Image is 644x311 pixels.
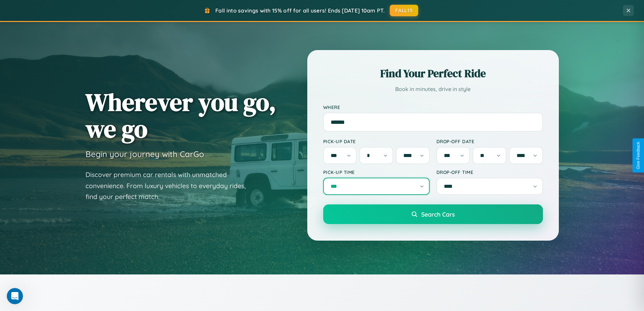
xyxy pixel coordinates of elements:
h2: Find Your Perfect Ride [323,66,543,81]
button: FALL15 [390,5,418,16]
label: Pick-up Time [323,169,430,175]
div: Give Feedback [636,142,641,169]
label: Pick-up Date [323,138,430,144]
label: Drop-off Time [436,169,543,175]
button: Search Cars [323,204,543,224]
label: Drop-off Date [436,138,543,144]
h1: Wherever you go, we go [86,89,276,142]
label: Where [323,104,543,110]
p: Book in minutes, drive in style [323,84,543,94]
span: Search Cars [421,210,455,218]
p: Discover premium car rentals with unmatched convenience. From luxury vehicles to everyday rides, ... [86,169,255,202]
h3: Begin your journey with CarGo [86,149,204,159]
span: Fall into savings with 15% off for all users! Ends [DATE] 10am PT. [215,7,385,14]
iframe: Intercom live chat [7,288,23,304]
